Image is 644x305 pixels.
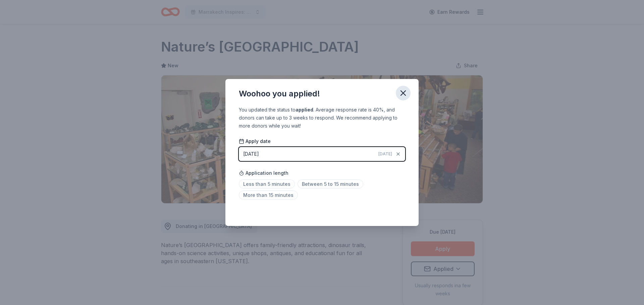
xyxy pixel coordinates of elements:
span: Less than 5 minutes [239,179,295,188]
b: applied [296,107,313,112]
span: Apply date [239,138,271,145]
div: You updated the status to . Average response rate is 40%, and donors can take up to 3 weeks to re... [239,106,405,130]
div: [DATE] [243,150,259,158]
span: Application length [239,169,288,177]
span: More than 15 minutes [239,190,298,200]
span: Between 5 to 15 minutes [298,179,363,188]
div: Woohoo you applied! [239,88,320,99]
button: [DATE][DATE] [239,147,405,161]
span: [DATE] [378,151,392,157]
